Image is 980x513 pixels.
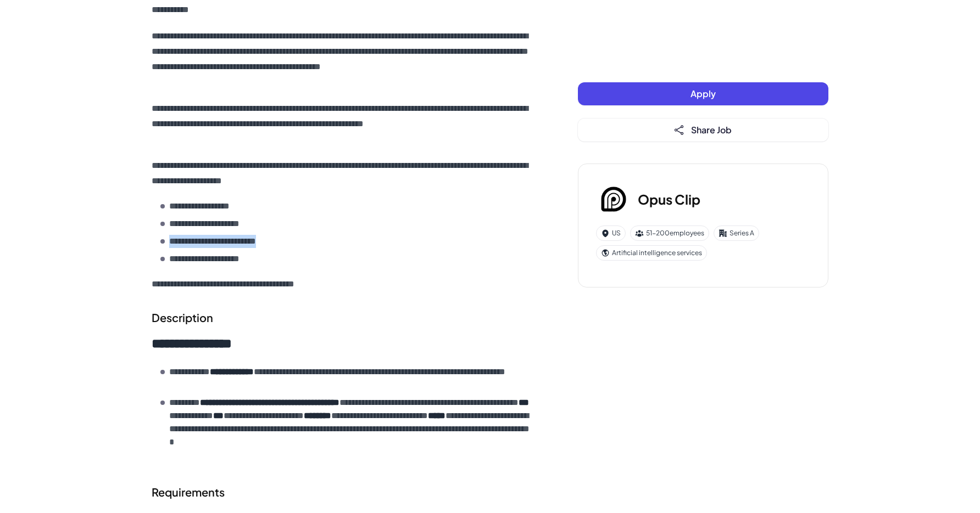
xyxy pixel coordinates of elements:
[578,119,828,142] button: Share Job
[596,245,707,261] div: Artificial intelligence services
[630,226,709,241] div: 51-200 employees
[152,309,534,326] h2: Description
[691,88,716,99] span: Apply
[152,484,534,500] h2: Requirements
[691,124,732,136] span: Share Job
[596,226,626,241] div: US
[596,182,631,217] img: Op
[714,226,759,241] div: Series A
[638,189,700,209] h3: Opus Clip
[578,82,828,105] button: Apply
